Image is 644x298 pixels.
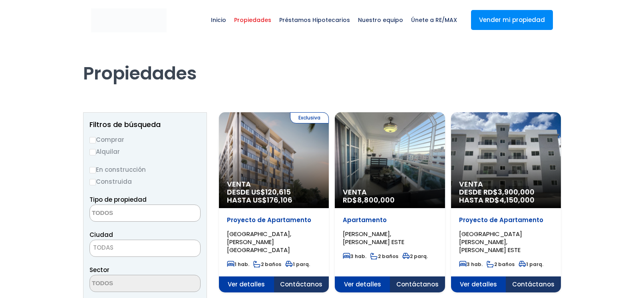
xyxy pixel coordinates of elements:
[335,276,390,292] span: Ver detalles
[227,230,291,254] span: [GEOGRAPHIC_DATA], [PERSON_NAME][GEOGRAPHIC_DATA]
[343,188,437,196] span: Venta
[83,40,561,84] h1: Propiedades
[487,261,515,268] span: 2 baños
[459,188,553,204] span: DESDE RD$
[335,112,445,292] a: Venta RD$8,800,000Apartamento[PERSON_NAME], [PERSON_NAME] ESTE3 hab.2 baños2 parq. Ver detalles C...
[357,195,395,205] span: 8,800,000
[459,261,483,268] span: 3 hab.
[290,112,329,123] span: Exclusiva
[93,243,113,252] span: TODAS
[89,135,201,145] label: Comprar
[89,177,201,187] label: Construida
[253,261,281,268] span: 2 baños
[219,276,274,292] span: Ver detalles
[459,230,522,254] span: [GEOGRAPHIC_DATA][PERSON_NAME], [PERSON_NAME] ESTE
[407,8,461,32] span: Únete a RE/MAX
[89,121,201,129] h2: Filtros de búsqueda
[354,8,407,32] span: Nuestro equipo
[89,266,109,274] span: Sector
[499,195,535,205] span: 4,150,000
[89,179,96,185] input: Construida
[227,188,321,204] span: DESDE US$
[285,261,310,268] span: 1 parq.
[459,196,553,204] span: HASTA RD$
[459,180,553,188] span: Venta
[227,261,249,268] span: 1 hab.
[343,253,366,260] span: 3 hab.
[370,253,398,260] span: 2 baños
[89,230,113,239] span: Ciudad
[275,8,354,32] span: Préstamos Hipotecarios
[90,275,167,292] textarea: Search
[459,216,553,224] p: Proyecto de Apartamento
[274,276,329,292] span: Contáctanos
[91,8,167,32] img: remax-metropolitana-logo
[390,276,445,292] span: Contáctanos
[227,216,321,224] p: Proyecto de Apartamento
[89,240,201,257] span: TODAS
[89,137,96,143] input: Comprar
[343,216,437,224] p: Apartamento
[267,195,292,205] span: 176,106
[89,147,201,157] label: Alquilar
[498,187,535,197] span: 3,900,000
[89,165,201,175] label: En construcción
[227,196,321,204] span: HASTA US$
[219,112,329,292] a: Exclusiva Venta DESDE US$120,615 HASTA US$176,106Proyecto de Apartamento[GEOGRAPHIC_DATA], [PERSO...
[90,242,200,253] span: TODAS
[519,261,543,268] span: 1 parq.
[89,195,147,204] span: Tipo de propiedad
[265,187,291,197] span: 120,615
[451,276,506,292] span: Ver detalles
[506,276,561,292] span: Contáctanos
[89,167,96,173] input: En construcción
[207,8,230,32] span: Inicio
[90,205,167,222] textarea: Search
[471,10,553,30] a: Vender mi propiedad
[451,112,561,292] a: Venta DESDE RD$3,900,000 HASTA RD$4,150,000Proyecto de Apartamento[GEOGRAPHIC_DATA][PERSON_NAME],...
[343,195,395,205] span: RD$
[227,180,321,188] span: Venta
[402,253,428,260] span: 2 parq.
[230,8,275,32] span: Propiedades
[343,230,404,246] span: [PERSON_NAME], [PERSON_NAME] ESTE
[89,149,96,155] input: Alquilar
